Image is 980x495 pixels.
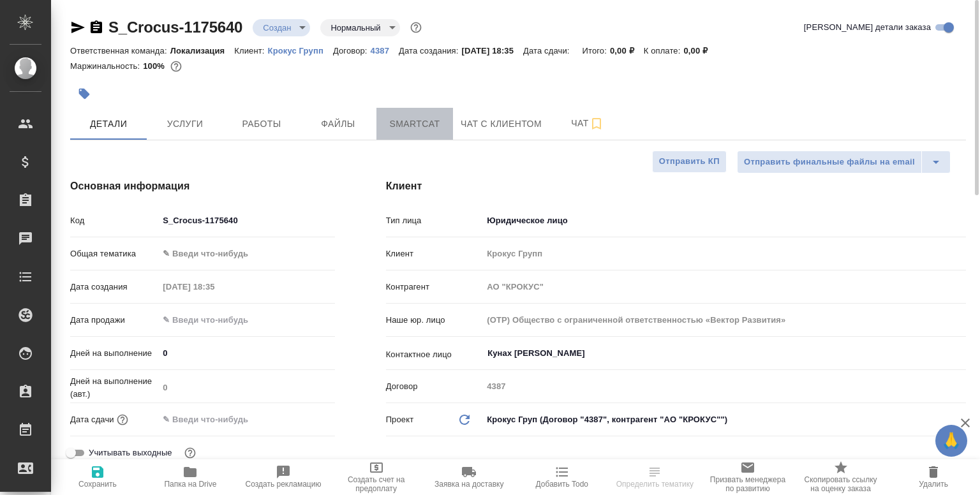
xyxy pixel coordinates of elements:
[237,459,330,495] button: Создать рекламацию
[371,45,399,55] a: 4387
[536,480,588,489] span: Добавить Todo
[616,480,694,489] span: Определить тематику
[744,155,915,170] span: Отправить финальные файлы на email
[70,20,85,35] button: Скопировать ссылку для ЯМессенджера
[434,480,503,489] span: Заявка на доставку
[253,19,310,36] div: Создан
[589,116,604,131] svg: Подписаться
[386,179,966,194] h4: Клиент
[386,281,483,293] p: Контрагент
[168,58,184,75] button: 0
[659,154,720,169] span: Отправить КП
[371,46,399,55] p: 4387
[737,151,922,174] button: Отправить финальные файлы на email
[935,425,967,457] button: 🙏
[231,116,292,132] span: Работы
[158,311,270,329] input: ✎ Введи что-нибудь
[583,46,610,55] p: Итого:
[70,347,158,360] p: Дней на выполнение
[701,459,794,495] button: Призвать менеджера по развитию
[327,22,384,33] button: Нормальный
[70,61,143,71] p: Маржинальность:
[234,46,267,55] p: Клиент:
[399,46,461,55] p: Дата создания:
[70,46,170,55] p: Ответственная команда:
[320,19,399,36] div: Создан
[70,179,335,194] h4: Основная информация
[644,46,684,55] p: К оплате:
[78,480,117,489] span: Сохранить
[940,427,962,454] span: 🙏
[70,314,158,327] p: Дата продажи
[887,459,980,495] button: Удалить
[70,80,98,108] button: Добавить тэг
[482,210,966,232] div: Юридическое лицо
[108,18,242,36] a: S_Crocus-1175640
[652,151,727,173] button: Отправить КП
[158,243,334,265] div: ✎ Введи что-нибудь
[144,459,237,495] button: Папка на Drive
[386,247,483,260] p: Клиент
[70,375,158,401] p: Дней на выполнение (авт.)
[482,409,966,431] div: Крокус Груп (Договор "4387", контрагент "АО "КРОКУС"")
[70,214,158,227] p: Код
[482,377,966,395] input: Пустое поле
[70,247,158,260] p: Общая тематика
[709,475,787,493] span: Призвать менеджера по развитию
[386,314,483,327] p: Наше юр. лицо
[610,46,644,55] p: 0,00 ₽
[268,46,333,55] p: Крокус Групп
[78,116,139,132] span: Детали
[609,459,702,495] button: Определить тематику
[268,45,333,55] a: Крокус Групп
[794,459,887,495] button: Скопировать ссылку на оценку заказа
[461,116,542,132] span: Чат с клиентом
[246,480,322,489] span: Создать рекламацию
[158,410,270,429] input: ✎ Введи что-нибудь
[408,19,424,36] button: Доп статусы указывают на важность/срочность заказа
[422,459,516,495] button: Заявка на доставку
[338,475,415,493] span: Создать счет на предоплату
[259,22,295,33] button: Создан
[959,352,961,355] button: Open
[802,475,880,493] span: Скопировать ссылку на оценку заказа
[386,214,483,227] p: Тип лица
[482,244,966,263] input: Пустое поле
[386,380,483,393] p: Договор
[182,445,198,461] button: Выбери, если сб и вс нужно считать рабочими днями для выполнения заказа.
[516,459,609,495] button: Добавить Todo
[919,480,948,489] span: Удалить
[158,277,270,296] input: Пустое поле
[384,116,445,132] span: Smartcat
[308,116,369,132] span: Файлы
[804,21,931,34] span: [PERSON_NAME] детали заказа
[333,46,371,55] p: Договор:
[158,211,334,230] input: ✎ Введи что-нибудь
[70,413,114,426] p: Дата сдачи
[386,413,414,426] p: Проект
[737,151,951,174] div: split button
[170,46,235,55] p: Локализация
[70,281,158,293] p: Дата создания
[557,115,618,131] span: Чат
[154,116,216,132] span: Услуги
[330,459,423,495] button: Создать счет на предоплату
[386,348,483,361] p: Контактное лицо
[51,459,144,495] button: Сохранить
[158,378,334,397] input: Пустое поле
[89,20,104,35] button: Скопировать ссылку
[523,46,572,55] p: Дата сдачи:
[683,46,717,55] p: 0,00 ₽
[482,277,966,296] input: Пустое поле
[482,311,966,329] input: Пустое поле
[143,61,168,71] p: 100%
[89,447,172,459] span: Учитывать выходные
[163,247,319,260] div: ✎ Введи что-нибудь
[114,411,131,428] button: Если добавить услуги и заполнить их объемом, то дата рассчитается автоматически
[164,480,216,489] span: Папка на Drive
[461,46,523,55] p: [DATE] 18:35
[158,344,334,362] input: ✎ Введи что-нибудь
